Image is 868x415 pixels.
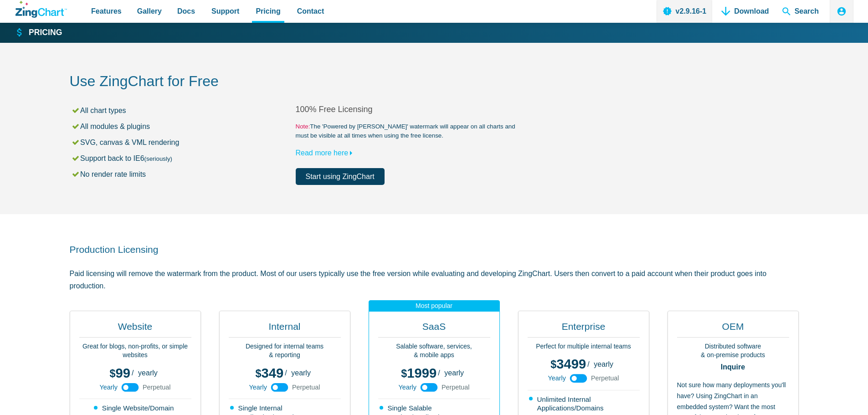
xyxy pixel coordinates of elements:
span: / [132,369,134,377]
span: yearly [444,369,464,377]
span: / [285,369,287,377]
small: The 'Powered by [PERSON_NAME]' watermark will appear on all charts and must be visible at all tim... [296,122,522,140]
a: Start using ZingChart [296,168,385,185]
li: All chart types [71,104,296,117]
li: Unlimited Internal Applications/Domains [529,395,640,413]
h2: Internal [229,320,341,338]
p: Paid licensing will remove the watermark from the product. Most of our users typically use the fr... [70,267,799,292]
span: Note: [296,123,310,130]
span: 99 [110,366,130,380]
li: All modules & plugins [71,120,296,133]
span: Contact [297,5,324,17]
span: / [438,369,440,377]
span: Gallery [137,5,162,17]
span: 349 [255,366,283,380]
h2: Enterprise [528,320,640,338]
span: 1999 [401,366,437,380]
span: yearly [594,360,613,368]
p: Perfect for multiple internal teams [528,342,640,351]
small: (seriously) [144,155,172,162]
a: Pricing [15,27,62,38]
h2: Website [79,320,191,338]
a: ZingChart Logo. Click to return to the homepage [15,1,67,18]
li: SVG, canvas & VML rendering [71,136,296,149]
span: / [587,361,589,368]
span: Pricing [256,5,280,17]
span: Perpetual [292,384,320,390]
li: Support back to IE6 [71,152,296,164]
strong: Pricing [29,29,62,37]
span: Docs [177,5,195,17]
a: Read more here [296,149,357,157]
p: Distributed software & on-premise products [677,342,789,360]
strong: Inquire [677,364,789,371]
span: Perpetual [143,384,171,390]
p: Salable software, services, & mobile apps [378,342,490,360]
span: Yearly [249,384,267,390]
span: Yearly [548,375,565,381]
li: Single Website/Domain [94,404,178,413]
span: Yearly [99,384,117,390]
h2: 100% Free Licensing [296,104,522,115]
p: Great for blogs, non-profits, or simple websites [79,342,191,360]
span: Support [211,5,239,17]
span: yearly [291,369,311,377]
span: Perpetual [591,375,619,381]
span: yearly [138,369,158,377]
h2: OEM [677,320,789,338]
span: Perpetual [442,384,470,390]
h2: Use ZingChart for Free [70,72,799,92]
span: Yearly [398,384,416,390]
li: No render rate limits [71,168,296,180]
h2: SaaS [378,320,490,338]
h2: Production Licensing [70,243,799,256]
p: Designed for internal teams & reporting [229,342,341,360]
span: Features [91,5,122,17]
span: 3499 [550,357,586,371]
